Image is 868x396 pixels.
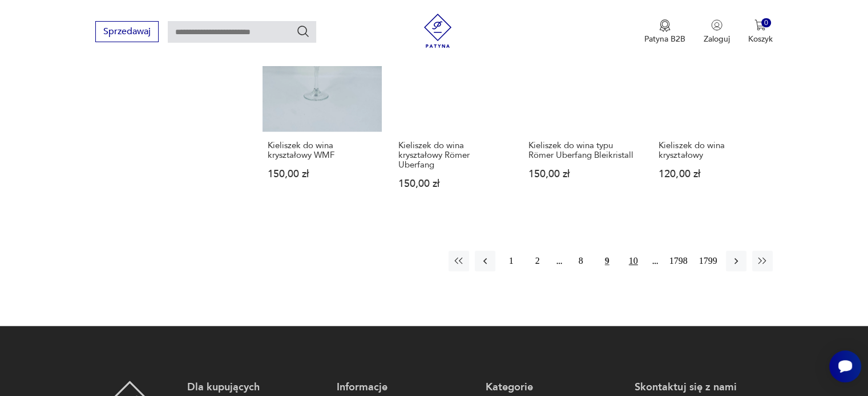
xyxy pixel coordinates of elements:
div: 0 [761,18,771,28]
p: 150,00 zł [398,179,507,189]
a: Ikona medaluPatyna B2B [644,19,685,44]
button: 8 [571,251,591,271]
iframe: Smartsupp widget button [829,350,861,382]
button: Sprzedawaj [95,21,159,42]
button: Zaloguj [704,19,730,44]
p: 150,00 zł [528,169,637,179]
button: Patyna B2B [644,19,685,44]
button: 9 [597,251,617,271]
img: Ikona medalu [659,19,671,32]
a: Kieliszek do wina kryształowy WMFKieliszek do wina kryształowy WMF150,00 zł [263,13,381,211]
p: Kategorie [486,381,623,394]
p: 120,00 zł [659,169,767,179]
p: Informacje [337,381,474,394]
img: Ikonka użytkownika [711,19,722,31]
a: Sprzedawaj [95,28,159,36]
button: Szukaj [296,25,310,38]
p: Patyna B2B [644,34,685,44]
p: 150,00 zł [268,169,376,179]
button: 1 [501,251,522,271]
a: Kieliszek do wina kryształowy Römer UberfangKieliszek do wina kryształowy Römer Uberfang150,00 zł [393,13,512,211]
h3: Kieliszek do wina kryształowy [659,141,767,160]
p: Skontaktuj się z nami [635,381,772,394]
img: Ikona koszyka [754,19,766,31]
button: 1799 [696,251,720,271]
h3: Kieliszek do wina kryształowy WMF [268,141,376,160]
a: Kieliszek do wina kryształowyKieliszek do wina kryształowy120,00 zł [653,13,772,211]
h3: Kieliszek do wina typu Römer Uberfang Bleikristall [528,141,637,160]
h3: Kieliszek do wina kryształowy Römer Uberfang [398,141,507,170]
img: Patyna - sklep z meblami i dekoracjami vintage [421,14,455,48]
p: Zaloguj [704,34,730,44]
p: Koszyk [748,34,773,44]
a: Kieliszek do wina typu Römer Uberfang BleikristallKieliszek do wina typu Römer Uberfang Bleikrist... [523,13,642,211]
button: 10 [623,251,644,271]
button: 0Koszyk [748,19,773,44]
p: Dla kupujących [187,381,325,394]
button: 2 [527,251,548,271]
button: 1798 [667,251,691,271]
